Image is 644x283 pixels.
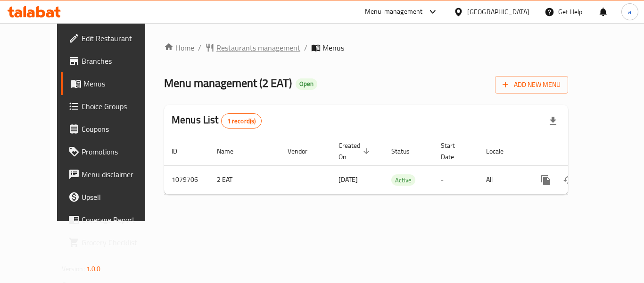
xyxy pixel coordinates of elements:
[82,146,157,157] span: Promotions
[495,76,568,94] button: Add New Menu
[82,214,157,225] span: Coverage Report
[527,137,633,166] th: Actions
[83,78,157,89] span: Menus
[164,165,209,194] td: 1079706
[62,263,85,275] span: Version:
[304,42,307,53] li: /
[164,42,568,53] nav: breadcrumb
[288,146,320,157] span: Vendor
[221,113,262,129] div: Total records count
[486,146,516,157] span: Locale
[82,101,157,112] span: Choice Groups
[61,95,165,118] a: Choice Groups
[82,191,157,203] span: Upsell
[61,208,165,231] a: Coverage Report
[61,50,165,72] a: Branches
[339,173,358,186] span: [DATE]
[61,72,165,95] a: Menus
[391,175,415,186] span: Active
[628,7,631,17] span: a
[61,118,165,140] a: Coupons
[365,6,423,17] div: Menu-management
[217,146,246,157] span: Name
[339,140,372,163] span: Created On
[296,80,317,88] span: Open
[61,27,165,50] a: Edit Restaurant
[433,165,479,194] td: -
[86,263,101,275] span: 1.0.0
[82,169,157,180] span: Menu disclaimer
[82,123,157,135] span: Coupons
[172,113,262,129] h2: Menus List
[82,237,157,248] span: Grocery Checklist
[198,42,201,53] li: /
[61,163,165,186] a: Menu disclaimer
[391,146,422,157] span: Status
[542,110,564,132] div: Export file
[503,79,561,91] span: Add New Menu
[467,7,529,17] div: [GEOGRAPHIC_DATA]
[82,33,157,44] span: Edit Restaurant
[164,137,633,195] table: enhanced table
[557,169,580,191] button: Change Status
[209,165,280,194] td: 2 EAT
[216,42,300,53] span: Restaurants management
[172,146,190,157] span: ID
[441,140,467,163] span: Start Date
[322,42,344,53] span: Menus
[61,186,165,208] a: Upsell
[61,140,165,163] a: Promotions
[164,72,292,94] span: Menu management ( 2 EAT )
[391,174,415,186] div: Active
[296,78,317,90] div: Open
[479,165,527,194] td: All
[61,231,165,254] a: Grocery Checklist
[164,42,194,53] a: Home
[205,42,300,53] a: Restaurants management
[82,55,157,67] span: Branches
[535,169,557,191] button: more
[222,117,262,126] span: 1 record(s)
